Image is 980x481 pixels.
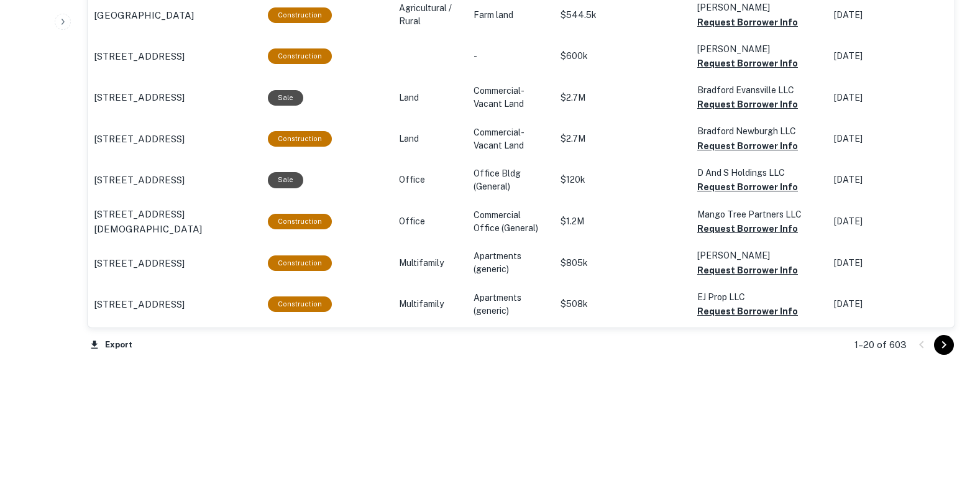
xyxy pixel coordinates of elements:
p: Farm land [474,9,548,22]
p: [STREET_ADDRESS] [94,173,185,188]
p: [DATE] [834,132,946,145]
button: Request Borrower Info [697,304,798,319]
p: [PERSON_NAME] [697,249,822,262]
p: $544.5k [561,9,685,22]
p: - [474,50,548,63]
div: Sale [268,172,303,188]
p: Bradford Evansville LLC [697,83,822,97]
button: Request Borrower Info [697,180,798,195]
button: Request Borrower Info [697,97,798,112]
button: Request Borrower Info [697,15,798,30]
p: $508k [561,298,685,311]
p: [DATE] [834,173,946,186]
p: [DATE] [834,257,946,270]
p: $2.7M [561,91,685,104]
p: [STREET_ADDRESS] [94,297,185,312]
p: [DATE] [834,215,946,228]
p: Commercial-Vacant Land [474,85,548,111]
p: [DATE] [834,50,946,63]
p: Apartments (generic) [474,250,548,276]
p: [STREET_ADDRESS] [94,90,185,105]
p: EJ Prop LLC [697,290,822,304]
p: Office [399,215,461,228]
p: $120k [561,173,685,186]
p: $2.7M [561,132,685,145]
div: This loan purpose was for construction [268,7,332,23]
button: Export [87,336,135,354]
p: [DATE] [834,91,946,104]
a: [STREET_ADDRESS] [94,256,255,271]
a: [STREET_ADDRESS] [94,90,255,105]
button: Request Borrower Info [697,263,798,278]
div: This loan purpose was for construction [268,48,332,64]
a: [STREET_ADDRESS] [94,49,255,64]
p: Agricultural / Rural [399,2,461,28]
button: Request Borrower Info [697,139,798,153]
div: This loan purpose was for construction [268,296,332,312]
iframe: Chat Widget [918,382,980,441]
a: [STREET_ADDRESS] [94,297,255,312]
a: [STREET_ADDRESS] [94,132,255,147]
p: 1–20 of 603 [854,337,907,352]
div: This loan purpose was for construction [268,214,332,229]
button: Request Borrower Info [697,56,798,71]
p: $1.2M [561,215,685,228]
p: [STREET_ADDRESS] [94,256,185,271]
a: [STREET_ADDRESS][DEMOGRAPHIC_DATA] [94,207,255,236]
p: [DATE] [834,9,946,22]
a: [GEOGRAPHIC_DATA] [94,8,255,23]
p: $600k [561,50,685,63]
p: Bradford Newburgh LLC [697,124,822,138]
p: Office [399,173,461,186]
p: Commercial-Vacant Land [474,126,548,152]
p: Multifamily [399,257,461,270]
a: [STREET_ADDRESS] [94,173,255,188]
p: [GEOGRAPHIC_DATA] [94,8,194,23]
p: Mango Tree Partners LLC [697,208,822,221]
p: [PERSON_NAME] [697,42,822,56]
p: Land [399,91,461,104]
p: Commercial Office (General) [474,209,548,235]
button: Request Borrower Info [697,221,798,236]
p: [STREET_ADDRESS] [94,132,185,147]
p: [DATE] [834,298,946,311]
div: Sale [268,90,303,106]
p: D And S Holdings LLC [697,166,822,180]
p: [STREET_ADDRESS] [94,49,185,64]
button: Go to next page [934,335,954,355]
div: This loan purpose was for construction [268,255,332,271]
p: Multifamily [399,298,461,311]
p: [PERSON_NAME] [697,1,822,14]
p: $805k [561,257,685,270]
p: Apartments (generic) [474,291,548,318]
div: This loan purpose was for construction [268,131,332,147]
p: Office Bldg (General) [474,167,548,193]
p: Land [399,132,461,145]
